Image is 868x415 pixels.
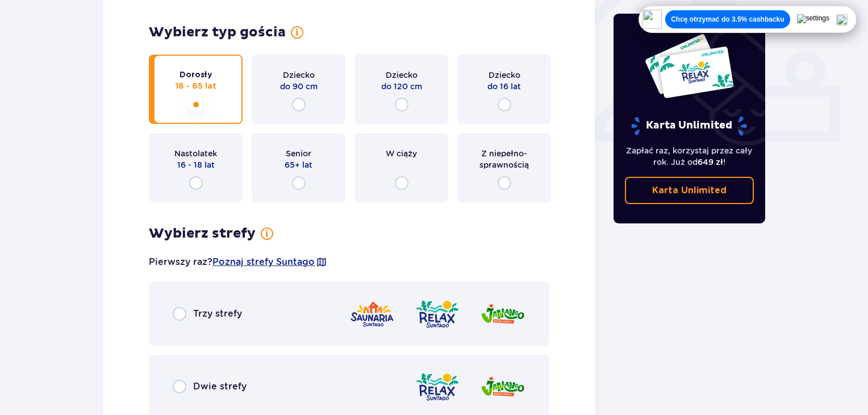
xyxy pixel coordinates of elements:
p: Karta Unlimited [630,116,748,136]
img: Dwie karty całoroczne do Suntago z napisem 'UNLIMITED RELAX', na białym tle z tropikalnymi liśćmi... [644,33,735,99]
span: Trzy strefy [193,308,242,320]
img: Jamango [480,298,525,330]
span: do 16 lat [487,81,521,92]
h3: Wybierz strefy [149,225,256,242]
a: Karta Unlimited [625,177,754,204]
span: Dwie strefy [193,380,247,393]
p: Pierwszy raz? [149,256,327,268]
span: 16 - 18 lat [177,159,215,171]
span: Dziecko [386,69,418,81]
span: 65+ lat [285,159,312,171]
span: Dorosły [180,69,212,81]
span: 649 zł [698,157,723,167]
img: Relax [415,298,460,330]
a: Poznaj strefy Suntago [212,256,315,268]
img: Saunaria [349,298,395,330]
span: Nastolatek [174,148,217,159]
p: Zapłać raz, korzystaj przez cały rok. Już od ! [625,145,754,168]
span: W ciąży [386,148,417,159]
p: Karta Unlimited [652,184,727,197]
span: 18 - 65 lat [176,81,216,92]
img: Jamango [480,371,525,403]
span: do 90 cm [280,81,318,92]
span: Dziecko [489,69,520,81]
span: Dziecko [283,69,315,81]
h3: Wybierz typ gościa [149,24,286,41]
span: do 120 cm [381,81,422,92]
span: Z niepełno­sprawnością [468,148,541,171]
img: Relax [415,371,460,403]
span: Senior [286,148,311,159]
